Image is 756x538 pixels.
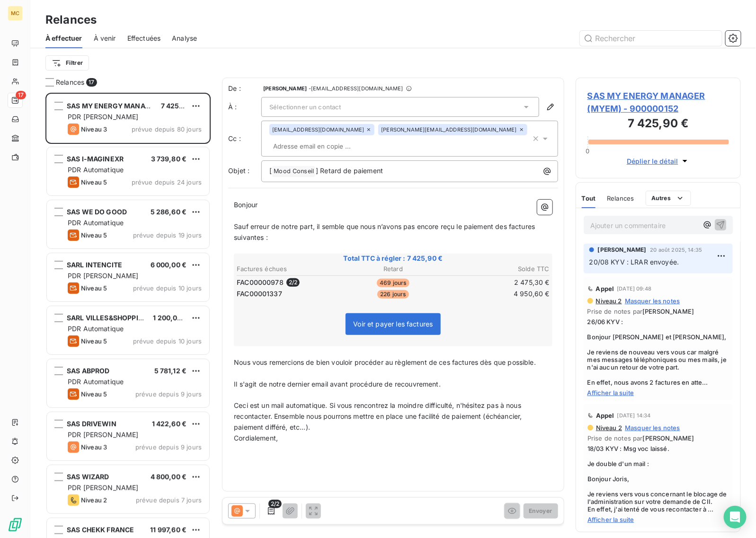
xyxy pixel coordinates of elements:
[587,318,729,386] span: 26/06 KYV : Bonjour [PERSON_NAME] et [PERSON_NAME], Je reviens de nouveau vers vous car malgré me...
[642,308,694,315] span: [PERSON_NAME]
[269,103,341,111] span: Sélectionner un contact
[237,289,282,299] span: FAC00001337
[580,31,722,46] input: Rechercher
[68,219,124,227] span: PDR Automatique
[132,178,202,186] span: prévue depuis 24 jours
[81,390,107,398] span: Niveau 5
[234,222,537,241] span: Sauf erreur de notre part, il semble que nous n’avons pas encore reçu le paiement des factures su...
[67,420,116,428] span: SAS DRIVEWIN
[136,496,202,504] span: prévue depuis 7 jours
[381,127,516,132] span: [PERSON_NAME][EMAIL_ADDRESS][DOMAIN_NAME]
[272,127,364,132] span: [EMAIL_ADDRESS][DOMAIN_NAME]
[67,314,149,322] span: SARL VILLES&SHOPPING
[627,156,678,166] span: Déplier le détail
[81,496,107,504] span: Niveau 2
[81,231,107,239] span: Niveau 5
[237,278,284,287] span: FAC00000978
[587,115,729,134] h3: 7 425,90 €
[161,102,197,110] span: 7 425,90 €
[446,277,550,288] td: 2 475,30 €
[234,201,258,209] span: Bonjour
[234,401,524,431] span: Ceci est un mail automatique. Si vous rencontrez la moindre difficulté, n'hésitez pas à nous reco...
[598,246,647,254] span: [PERSON_NAME]
[133,337,202,345] span: prévue depuis 10 jours
[154,367,187,375] span: 5 781,12 €
[595,424,622,432] span: Niveau 2
[67,526,134,534] span: SAS CHEKK FRANCE
[67,367,110,375] span: SAS ABPROD
[617,286,652,291] span: [DATE] 09:48
[268,500,282,508] span: 2/2
[135,390,202,398] span: prévue depuis 9 jours
[68,484,139,492] span: PDR [PERSON_NAME]
[646,191,692,206] button: Autres
[524,503,558,519] button: Envoyer
[68,166,124,174] span: PDR Automatique
[133,231,202,239] span: prévue depuis 19 jours
[68,272,139,280] span: PDR [PERSON_NAME]
[625,297,680,305] span: Masquer les notes
[151,208,187,216] span: 5 286,60 €
[8,517,23,532] img: Logo LeanPay
[228,167,249,175] span: Objet :
[354,320,433,328] span: Voir et payer les factures
[68,431,139,439] span: PDR [PERSON_NAME]
[272,166,315,177] span: Mood Conseil
[16,91,26,99] span: 17
[582,194,596,202] span: Tout
[446,264,550,274] th: Solde TTC
[269,167,272,175] span: [
[86,78,97,87] span: 17
[446,289,550,299] td: 4 950,60 €
[607,194,634,202] span: Relances
[81,125,107,133] span: Niveau 3
[617,413,651,418] span: [DATE] 14:34
[642,434,694,442] span: [PERSON_NAME]
[235,254,551,263] span: Total TTC à régler : 7 425,90 €
[377,279,409,287] span: 469 jours
[67,102,187,110] span: SAS MY ENERGY MANAGER (MYEM)
[596,285,614,292] span: Appel
[45,11,97,28] h3: Relances
[228,134,261,143] label: Cc :
[94,34,116,43] span: À venir
[151,473,187,481] span: 4 800,00 €
[309,86,403,91] span: - [EMAIL_ADDRESS][DOMAIN_NAME]
[587,308,729,315] span: Prise de notes par
[228,84,261,93] span: De :
[587,89,729,115] span: SAS MY ENERGY MANAGER (MYEM) - 900000152
[587,434,729,442] span: Prise de notes par
[286,278,300,287] span: 2 / 2
[45,34,82,43] span: À effectuer
[68,113,139,121] span: PDR [PERSON_NAME]
[127,34,161,43] span: Effectuées
[234,380,441,388] span: Il s'agit de notre dernier email avant procédure de recouvrement.
[67,208,127,216] span: SAS WE DO GOOD
[625,424,680,432] span: Masquer les notes
[650,247,703,253] span: 20 août 2025, 14:35
[234,358,536,366] span: Nous vous remercions de bien vouloir procéder au règlement de ces factures dès que possible.
[341,264,445,274] th: Retard
[263,86,307,91] span: [PERSON_NAME]
[172,34,197,43] span: Analyse
[67,473,109,481] span: SAS WIZARD
[596,412,614,419] span: Appel
[586,147,590,155] span: 0
[152,420,187,428] span: 1 422,60 €
[234,434,278,442] span: Cordialement,
[153,314,188,322] span: 1 200,00 €
[45,55,89,71] button: Filtrer
[81,443,107,451] span: Niveau 3
[228,102,261,112] label: À :
[132,125,202,133] span: prévue depuis 80 jours
[135,443,202,451] span: prévue depuis 9 jours
[589,258,679,266] span: 20/08 KYV : LRAR envoyée.
[56,78,84,87] span: Relances
[587,445,729,513] span: 18/03 KYV : Msg voc laissé. Je double d'un mail : Bonjour Joris, Je reviens vers vous concernant ...
[587,389,729,397] span: Afficher la suite
[724,506,747,529] div: Open Intercom Messenger
[81,284,107,292] span: Niveau 5
[8,6,23,21] div: MC
[67,261,122,269] span: SARL INTENCITE
[151,155,187,163] span: 3 739,80 €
